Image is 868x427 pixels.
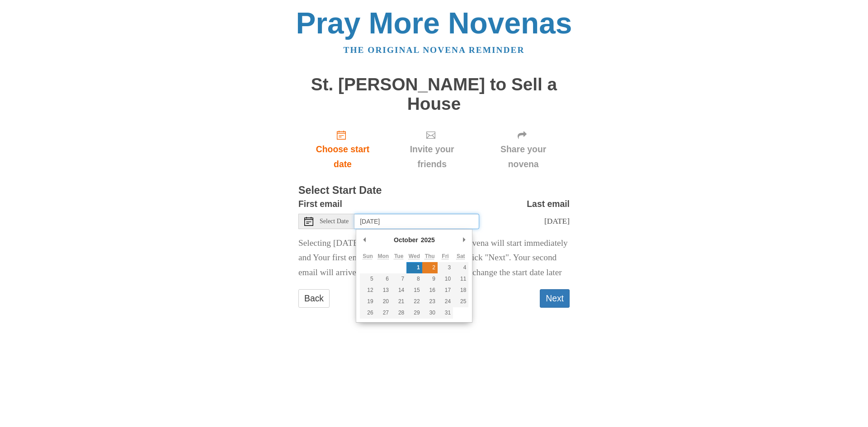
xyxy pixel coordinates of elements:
button: 4 [453,262,468,273]
button: 31 [438,307,453,319]
button: 7 [391,273,406,285]
abbr: Wednesday [409,253,420,259]
button: 27 [376,307,391,319]
button: Next [540,289,570,308]
button: 14 [391,285,406,296]
button: 26 [360,307,375,319]
button: 20 [376,296,391,307]
button: 30 [422,307,438,319]
button: 22 [406,296,422,307]
span: Choose start date [307,142,378,172]
div: 2025 [420,233,436,247]
abbr: Thursday [425,253,435,259]
button: 19 [360,296,375,307]
label: Last email [527,197,570,211]
h3: Select Start Date [298,185,570,197]
input: Use the arrow keys to pick a date [354,214,479,229]
div: October [392,233,420,247]
button: 6 [376,273,391,285]
button: 18 [453,285,468,296]
abbr: Saturday [457,253,465,259]
button: 3 [438,262,453,273]
button: Previous Month [360,233,369,247]
button: 23 [422,296,438,307]
a: The original novena reminder [344,45,525,55]
button: 17 [438,285,453,296]
abbr: Tuesday [394,253,403,259]
span: Share your novena [486,142,561,172]
button: 28 [391,307,406,319]
abbr: Monday [378,253,389,259]
button: 10 [438,273,453,285]
button: 8 [406,273,422,285]
button: 21 [391,296,406,307]
label: First email [298,197,342,211]
abbr: Sunday [363,253,373,259]
button: 16 [422,285,438,296]
button: 13 [376,285,391,296]
a: Back [298,289,330,308]
button: 2 [422,262,438,273]
button: 15 [406,285,422,296]
abbr: Friday [442,253,448,259]
button: 9 [422,273,438,285]
p: Selecting [DATE] as the start date means Your novena will start immediately and Your first email ... [298,236,570,281]
button: 29 [406,307,422,319]
div: Click "Next" to confirm your start date first. [477,122,570,176]
button: 12 [360,285,375,296]
span: Select Date [320,218,349,225]
button: 24 [438,296,453,307]
button: 5 [360,273,375,285]
h1: St. [PERSON_NAME] to Sell a House [298,75,570,113]
span: [DATE] [544,216,570,225]
a: Pray More Novenas [296,6,572,40]
span: Invite your friends [396,142,468,172]
button: 11 [453,273,468,285]
button: Next Month [459,233,468,247]
button: 25 [453,296,468,307]
button: 1 [406,262,422,273]
div: Click "Next" to confirm your start date first. [387,122,477,176]
a: Choose start date [298,122,387,176]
